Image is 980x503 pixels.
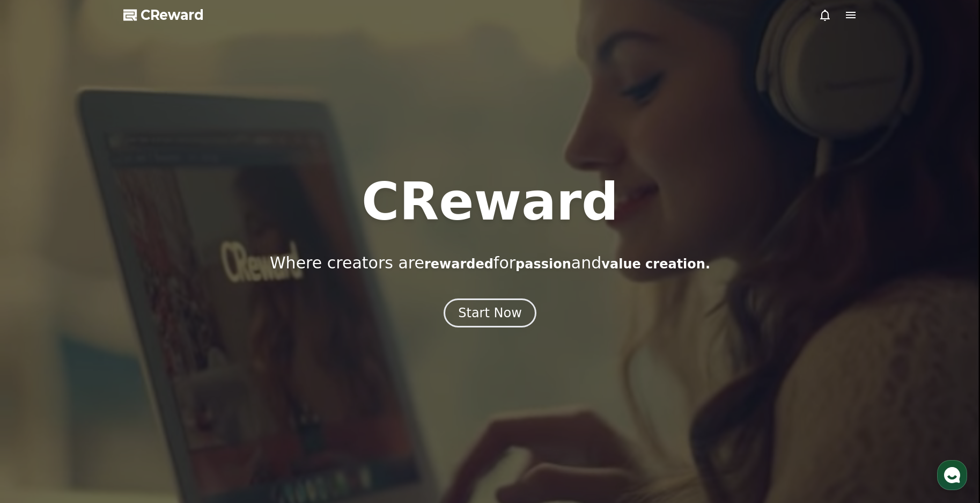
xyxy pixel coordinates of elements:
span: CReward [141,6,204,24]
a: Home [3,340,71,367]
p: Where creators are for and [270,253,710,273]
a: Start Now [444,309,536,319]
button: Start Now [444,298,536,327]
span: passion [515,257,571,272]
a: CReward [123,6,204,24]
span: Settings [159,356,185,365]
a: Messages [71,340,138,367]
a: Settings [138,340,206,367]
span: rewarded [424,257,493,272]
span: Messages [89,357,121,366]
div: Start Now [458,304,522,322]
h1: CReward [362,176,618,228]
span: Home [27,356,46,365]
span: value creation. [601,257,710,272]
